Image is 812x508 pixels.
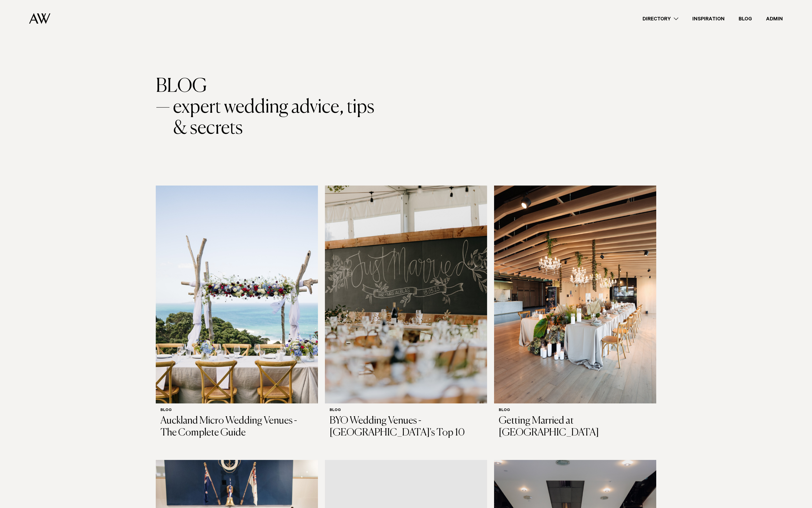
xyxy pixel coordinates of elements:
h6: Blog [160,408,313,413]
a: Directory [636,15,685,23]
a: Blog [732,15,759,23]
a: Blog | Auckland Micro Wedding Venues - The Complete Guide Blog Auckland Micro Wedding Venues - Th... [156,186,318,444]
img: Blog | Getting Married at Park Hyatt Auckland [494,186,656,403]
a: Blog | Getting Married at Park Hyatt Auckland Blog Getting Married at [GEOGRAPHIC_DATA] [494,186,656,444]
img: Blog | Auckland Micro Wedding Venues - The Complete Guide [156,186,318,403]
span: — [156,97,170,139]
a: Admin [759,15,790,23]
a: Blog | BYO Wedding Venues - Auckland's Top 10 Blog BYO Wedding Venues - [GEOGRAPHIC_DATA]'s Top 10 [325,186,487,444]
h6: Blog [330,408,482,413]
h3: BYO Wedding Venues - [GEOGRAPHIC_DATA]'s Top 10 [330,415,482,439]
h3: Getting Married at [GEOGRAPHIC_DATA] [499,415,652,439]
img: Auckland Weddings Logo [29,13,50,24]
h6: Blog [499,408,652,413]
h1: BLOG [156,76,657,139]
a: Inspiration [685,15,732,23]
h3: Auckland Micro Wedding Venues - The Complete Guide [160,415,313,439]
img: Blog | BYO Wedding Venues - Auckland's Top 10 [325,186,487,403]
span: expert wedding advice, tips & secrets [173,97,389,139]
